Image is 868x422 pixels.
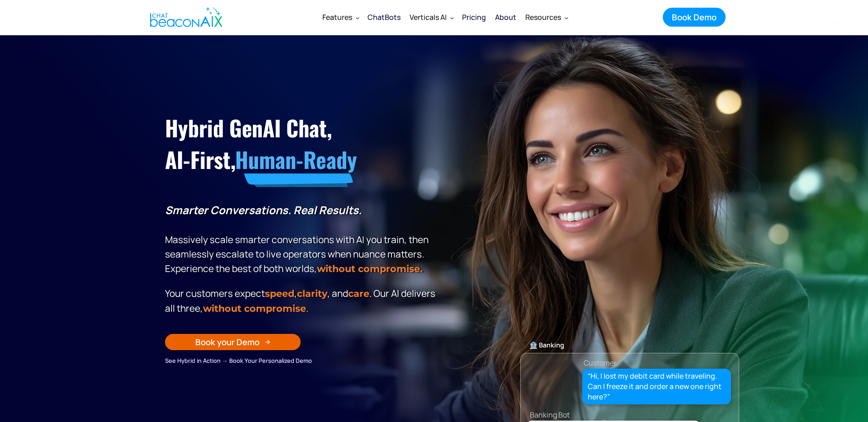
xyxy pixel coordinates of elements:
[195,336,259,348] div: Book your Demo
[491,5,521,29] a: About
[450,16,454,19] img: Dropdown
[142,1,227,33] a: home
[495,11,516,23] div: About
[317,263,422,274] strong: without compromise.
[584,356,617,369] div: Customer
[356,16,359,19] img: Dropdown
[203,303,306,314] span: without compromise
[235,143,357,175] span: Human-Ready
[322,11,352,23] div: Features
[297,288,327,299] span: clarity
[525,11,561,23] div: Resources
[565,16,568,19] img: Dropdown
[410,11,447,23] div: Verticals AI
[363,5,405,29] a: ChatBots
[165,112,439,176] h1: Hybrid GenAI Chat, AI-First,
[348,288,369,299] span: care
[165,203,439,276] p: Massively scale smarter conversations with AI you train, then seamlessly escalate to live operato...
[165,334,301,350] a: Book your Demo
[405,6,458,28] div: Verticals AI
[521,339,739,352] div: 🏦 Banking
[458,5,491,29] a: Pricing
[165,202,362,217] strong: Smarter Conversations. Real Results.
[672,11,717,23] div: Book Demo
[663,8,726,27] a: Book Demo
[521,6,572,28] div: Resources
[265,339,270,345] img: Arrow
[462,11,486,23] div: Pricing
[318,6,363,28] div: Features
[588,371,726,403] div: “Hi, I lost my debit card while traveling. Can I freeze it and order a new one right here?”
[165,356,439,366] div: See Hybrid in Action → Book Your Personalized Demo
[368,11,401,23] div: ChatBots
[165,286,439,316] p: Your customers expect , , and . Our Al delivers all three, .
[265,288,294,299] strong: speed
